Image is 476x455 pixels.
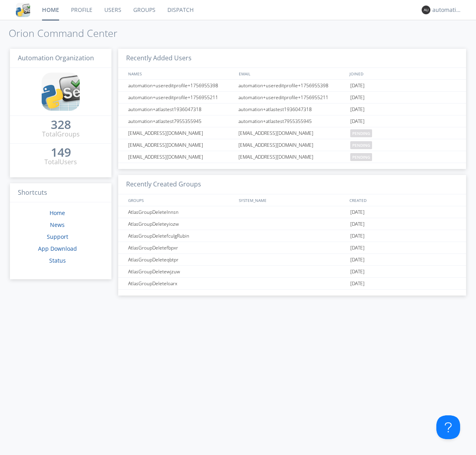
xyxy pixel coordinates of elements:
div: AtlasGroupDeletewjzuw [126,266,236,277]
div: Total Users [44,157,77,167]
a: Support [47,233,68,240]
span: pending [350,153,372,161]
a: AtlasGroupDeletefbpxr[DATE] [118,242,466,254]
div: automation+atlastest7955355945 [236,115,348,127]
div: [EMAIL_ADDRESS][DOMAIN_NAME] [126,127,236,139]
div: automation+usereditprofile+1756955398 [236,80,348,91]
a: AtlasGroupDeletewjzuw[DATE] [118,266,466,278]
h3: Recently Added Users [118,49,466,68]
a: [EMAIL_ADDRESS][DOMAIN_NAME][EMAIL_ADDRESS][DOMAIN_NAME]pending [118,127,466,139]
div: [EMAIL_ADDRESS][DOMAIN_NAME] [126,151,236,163]
div: [EMAIL_ADDRESS][DOMAIN_NAME] [236,151,348,163]
a: automation+usereditprofile+1756955211automation+usereditprofile+1756955211[DATE] [118,92,466,104]
span: [DATE] [350,218,365,230]
span: [DATE] [350,92,365,104]
a: AtlasGroupDeleteloarx[DATE] [118,278,466,290]
img: 373638.png [422,6,430,14]
span: Automation Organization [18,54,94,62]
a: AtlasGroupDeletefculgRubin[DATE] [118,230,466,242]
div: automation+atlas0003 [432,6,462,14]
a: [EMAIL_ADDRESS][DOMAIN_NAME][EMAIL_ADDRESS][DOMAIN_NAME]pending [118,151,466,163]
a: News [50,221,65,228]
div: automation+atlastest1936047318 [236,104,348,115]
div: AtlasGroupDeleteqbtpr [126,254,236,265]
div: CREATED [347,194,459,206]
span: [DATE] [350,266,365,278]
h3: Recently Created Groups [118,175,466,194]
div: 328 [51,121,71,129]
iframe: Toggle Customer Support [436,415,460,439]
a: AtlasGroupDeleteyiozw[DATE] [118,218,466,230]
div: automation+usereditprofile+1756955211 [236,92,348,103]
div: [EMAIL_ADDRESS][DOMAIN_NAME] [236,139,348,151]
span: [DATE] [350,242,365,254]
a: AtlasGroupDeletelnnsn[DATE] [118,206,466,218]
div: AtlasGroupDeleteloarx [126,278,236,289]
img: cddb5a64eb264b2086981ab96f4c1ba7 [42,73,80,111]
div: NAMES [126,68,235,79]
span: [DATE] [350,230,365,242]
span: pending [350,129,372,137]
a: Status [49,257,66,264]
a: [EMAIL_ADDRESS][DOMAIN_NAME][EMAIL_ADDRESS][DOMAIN_NAME]pending [118,139,466,151]
div: automation+usereditprofile+1756955398 [126,80,236,91]
div: AtlasGroupDeletelnnsn [126,206,236,218]
span: [DATE] [350,254,365,266]
div: EMAIL [237,68,347,79]
span: [DATE] [350,80,365,92]
span: [DATE] [350,278,365,290]
div: SYSTEM_NAME [237,194,347,206]
img: cddb5a64eb264b2086981ab96f4c1ba7 [16,3,30,17]
span: [DATE] [350,206,365,218]
a: automation+usereditprofile+1756955398automation+usereditprofile+1756955398[DATE] [118,80,466,92]
a: automation+atlastest7955355945automation+atlastest7955355945[DATE] [118,115,466,127]
a: Home [50,209,65,217]
div: 149 [51,148,71,156]
div: automation+atlastest7955355945 [126,115,236,127]
div: Total Groups [42,130,80,139]
div: JOINED [347,68,459,79]
div: [EMAIL_ADDRESS][DOMAIN_NAME] [236,127,348,139]
a: 328 [51,121,71,130]
a: automation+atlastest1936047318automation+atlastest1936047318[DATE] [118,104,466,115]
div: AtlasGroupDeleteyiozw [126,218,236,230]
span: pending [350,141,372,149]
div: automation+atlastest1936047318 [126,104,236,115]
span: [DATE] [350,115,365,127]
div: GROUPS [126,194,235,206]
div: AtlasGroupDeletefculgRubin [126,230,236,242]
span: [DATE] [350,104,365,115]
a: 149 [51,148,71,157]
a: App Download [38,245,77,252]
h3: Shortcuts [10,183,111,203]
a: AtlasGroupDeleteqbtpr[DATE] [118,254,466,266]
div: automation+usereditprofile+1756955211 [126,92,236,103]
div: AtlasGroupDeletefbpxr [126,242,236,253]
div: [EMAIL_ADDRESS][DOMAIN_NAME] [126,139,236,151]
